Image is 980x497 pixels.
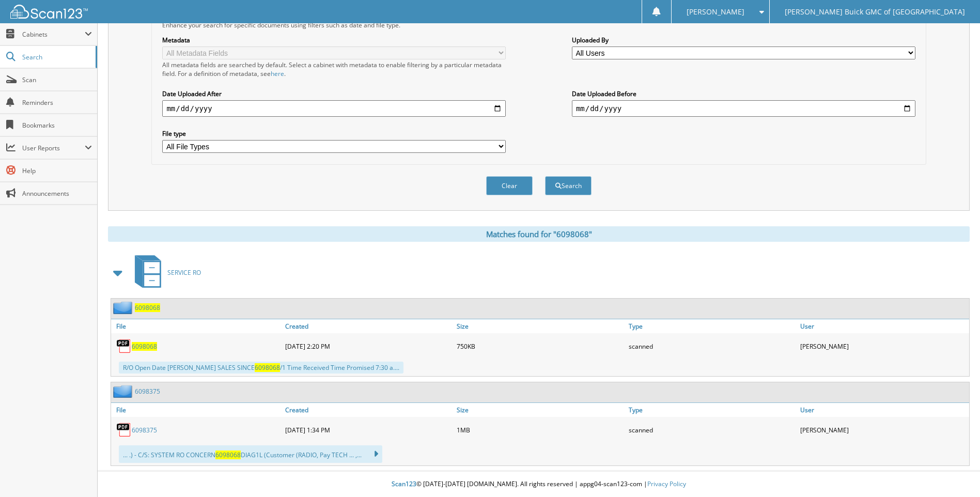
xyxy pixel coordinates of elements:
[454,319,626,333] a: Size
[132,426,157,434] a: 6098375
[798,336,969,356] div: [PERSON_NAME]
[113,301,135,314] img: folder2.png
[454,403,626,417] a: Size
[626,336,798,356] div: scanned
[215,451,241,459] span: 6098068
[116,338,132,354] img: PDF.png
[111,403,283,417] a: File
[572,100,915,117] input: end
[283,403,454,417] a: Created
[111,319,283,333] a: File
[687,9,744,15] span: [PERSON_NAME]
[135,303,160,312] a: 6098068
[162,36,506,44] label: Metadata
[162,89,506,98] label: Date Uploaded After
[572,36,915,44] label: Uploaded By
[283,336,454,356] div: [DATE] 2:20 PM
[22,166,92,175] span: Help
[119,362,403,374] div: R/O Open Date [PERSON_NAME] SALES SINCE /1 Time Received Time Promised 7:30 a....
[486,176,533,195] button: Clear
[162,129,506,138] label: File type
[22,75,92,84] span: Scan
[626,420,798,440] div: scanned
[626,403,798,417] a: Type
[129,252,201,293] a: SERVICE RO
[271,69,284,78] a: here
[392,479,416,488] span: Scan123
[22,189,92,198] span: Announcements
[647,479,686,488] a: Privacy Policy
[798,403,969,417] a: User
[113,385,135,398] img: folder2.png
[22,121,92,130] span: Bookmarks
[132,342,157,351] a: 6098068
[167,268,201,277] span: SERVICE RO
[22,98,92,107] span: Reminders
[108,226,970,242] div: Matches found for "6098068"
[928,447,980,497] iframe: Chat Widget
[135,387,160,396] a: 6098375
[798,420,969,440] div: [PERSON_NAME]
[283,319,454,333] a: Created
[22,53,90,61] span: Search
[785,9,965,15] span: [PERSON_NAME] Buick GMC of [GEOGRAPHIC_DATA]
[283,420,454,440] div: [DATE] 1:34 PM
[22,30,85,39] span: Cabinets
[454,336,626,356] div: 750KB
[572,89,915,98] label: Date Uploaded Before
[10,5,88,19] img: scan123-logo-white.svg
[119,445,382,463] div: ... .) - C/S: SYSTEM RO CONCERN DIAG1L (Customer (RADIO, Pay TECH ... ,...
[157,21,920,29] div: Enhance your search for specific documents using filters such as date and file type.
[116,422,132,438] img: PDF.png
[98,472,980,497] div: © [DATE]-[DATE] [DOMAIN_NAME]. All rights reserved | appg04-scan123-com |
[162,60,506,78] div: All metadata fields are searched by default. Select a cabinet with metadata to enable filtering b...
[798,319,969,333] a: User
[255,363,280,372] span: 6098068
[22,144,85,152] span: User Reports
[626,319,798,333] a: Type
[454,420,626,440] div: 1MB
[162,100,506,117] input: start
[545,176,592,195] button: Search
